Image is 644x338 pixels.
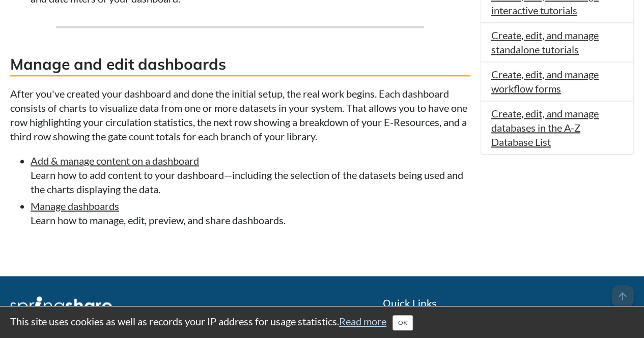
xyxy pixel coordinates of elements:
[10,53,470,76] h3: Manage and edit dashboards
[31,200,119,212] a: Manage dashboards
[383,296,634,311] h2: Quick Links
[31,153,470,196] li: Learn how to add content to your dashboard—including the selection of the datasets being used and...
[611,286,634,298] a: arrow_upward
[611,285,634,308] span: arrow_upward
[491,68,599,95] a: Create, edit, and manage workflow forms
[491,107,599,148] a: Create, edit, and manage databases in the A-Z Database List
[31,199,470,227] li: Learn how to manage, edit, preview, and share dashboards.
[491,29,599,55] a: Create, edit, and manage standalone tutorials
[10,86,470,143] p: After you've created your dashboard and done the initial setup, the real work begins. Each dashbo...
[393,315,413,330] button: Close
[31,155,199,167] a: Add & manage content on a dashboard
[339,315,386,327] a: Read more
[10,296,112,316] img: Springshare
